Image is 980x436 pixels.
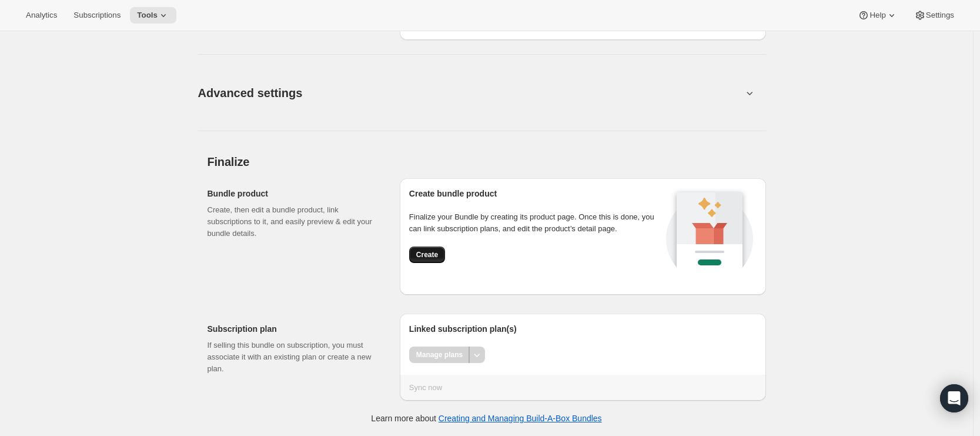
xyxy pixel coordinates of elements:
span: Settings [926,11,954,20]
span: Help [869,11,885,20]
button: Analytics [19,7,64,24]
h2: Finalize [208,155,766,169]
p: If selling this bundle on subscription, you must associate it with an existing plan or create a n... [208,340,381,375]
button: Help [851,7,904,24]
h2: Linked subscription plan(s) [409,323,757,335]
button: Tools [130,7,176,24]
button: Subscriptions [66,7,128,24]
div: Open Intercom Messenger [940,384,968,412]
p: Learn more about [371,412,601,424]
button: Advanced settings [191,70,750,115]
p: Create, then edit a bundle product, link subscriptions to it, and easily preview & edit your bund... [208,204,381,239]
span: Analytics [26,11,57,20]
button: Settings [907,7,961,24]
a: Creating and Managing Build-A-Box Bundles [439,414,602,423]
p: Finalize your Bundle by creating its product page. Once this is done, you can link subscription p... [409,211,663,235]
span: Advanced settings [198,84,303,102]
h2: Subscription plan [208,323,381,335]
h2: Create bundle product [409,188,663,199]
h2: Bundle product [208,188,381,199]
span: Subscriptions [73,11,121,20]
span: Create [416,250,438,259]
button: Create [409,247,445,263]
span: Tools [137,11,158,20]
